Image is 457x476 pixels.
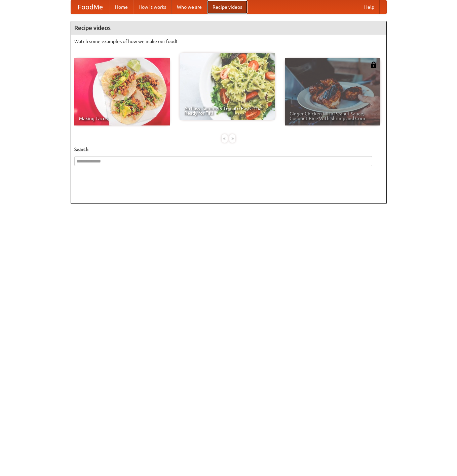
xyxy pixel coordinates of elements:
a: Home [110,0,133,14]
p: Watch some examples of how we make our food! [74,38,383,45]
div: » [229,134,235,143]
h4: Recipe videos [71,21,386,35]
a: Help [359,0,380,14]
span: Making Tacos [79,116,165,121]
a: An Easy, Summery Tomato Pasta That's Ready for Fall [180,53,275,120]
span: An Easy, Summery Tomato Pasta That's Ready for Fall [184,106,270,115]
a: Who we are [172,0,207,14]
a: Making Tacos [74,58,170,125]
a: FoodMe [71,0,110,14]
div: « [222,134,228,143]
h5: Search [74,146,383,153]
a: Recipe videos [207,0,247,14]
img: 483408.png [370,62,377,68]
a: How it works [133,0,172,14]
